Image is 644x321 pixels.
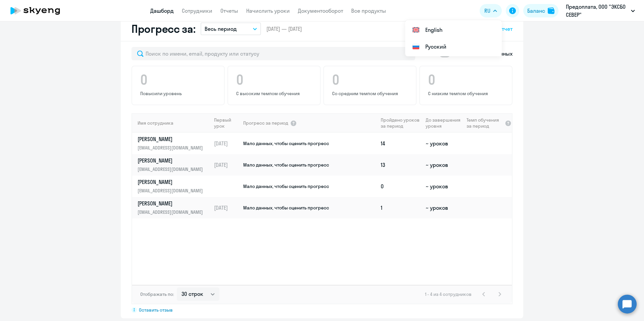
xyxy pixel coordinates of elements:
button: Весь период [201,22,261,35]
td: ~ уроков [423,133,464,154]
span: Отображать по: [140,291,174,297]
td: 1 [378,197,423,218]
p: [EMAIL_ADDRESS][DOMAIN_NAME] [138,208,207,216]
span: Темп обучения за период [467,117,503,129]
td: ~ уроков [423,154,464,176]
td: ~ уроков [423,176,464,197]
input: Поиск по имени, email, продукту или статусу [131,47,415,60]
th: Пройдено уроков за период [378,113,423,133]
div: Баланс [527,7,545,15]
button: Предоплата, ООО "ЭКСБО СЕВЕР" [562,3,638,19]
span: Мало данных, чтобы оценить прогресс [243,140,329,146]
p: [PERSON_NAME] [138,178,207,186]
a: [PERSON_NAME][EMAIL_ADDRESS][DOMAIN_NAME] [138,178,211,194]
img: balance [548,7,554,14]
p: Весь период [205,25,237,33]
span: Прогресс за период [243,120,288,126]
h2: Прогресс за: [131,22,195,36]
span: Оставить отзыв [139,307,173,313]
td: [DATE] [211,154,243,176]
p: [EMAIL_ADDRESS][DOMAIN_NAME] [138,166,207,173]
a: Сотрудники [182,7,212,14]
td: ~ уроков [423,197,464,218]
span: 1 - 4 из 4 сотрудников [425,291,472,297]
ul: RU [405,20,502,56]
span: Мало данных, чтобы оценить прогресс [243,183,329,189]
p: [PERSON_NAME] [138,157,207,164]
th: Первый урок [211,113,243,133]
a: [PERSON_NAME][EMAIL_ADDRESS][DOMAIN_NAME] [138,157,211,173]
th: Имя сотрудника [132,113,211,133]
td: [DATE] [211,197,243,218]
td: [DATE] [211,133,243,154]
td: 0 [378,176,423,197]
td: 13 [378,154,423,176]
span: RU [484,7,490,15]
a: Отчеты [220,7,238,14]
button: Балансbalance [523,4,558,17]
p: [EMAIL_ADDRESS][DOMAIN_NAME] [138,187,207,194]
button: RU [480,4,502,17]
p: [EMAIL_ADDRESS][DOMAIN_NAME] [138,144,207,151]
span: [DATE] — [DATE] [266,25,302,33]
p: [PERSON_NAME] [138,200,207,207]
p: [PERSON_NAME] [138,135,207,143]
img: English [412,26,420,34]
a: [PERSON_NAME][EMAIL_ADDRESS][DOMAIN_NAME] [138,135,211,151]
p: Предоплата, ООО "ЭКСБО СЕВЕР" [566,3,628,19]
span: Мало данных, чтобы оценить прогресс [243,162,329,168]
img: Русский [412,43,420,51]
a: Все продукты [351,7,386,14]
a: Начислить уроки [246,7,290,14]
th: До завершения уровня [423,113,464,133]
a: Дашборд [150,7,174,14]
span: Мало данных, чтобы оценить прогресс [243,205,329,211]
a: [PERSON_NAME][EMAIL_ADDRESS][DOMAIN_NAME] [138,200,211,216]
a: Документооборот [298,7,343,14]
td: 14 [378,133,423,154]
